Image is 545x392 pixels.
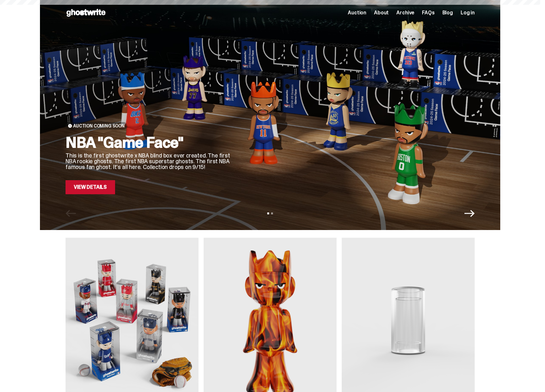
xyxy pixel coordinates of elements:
[66,180,115,194] a: View Details
[73,123,125,128] span: Auction Coming Soon
[66,153,232,170] p: This is the first ghostwrite x NBA blind box ever created. The first NBA rookie ghosts. The first...
[271,212,273,214] button: View slide 2
[422,10,434,15] a: FAQs
[464,208,475,219] button: Next
[442,10,453,15] a: Blog
[374,10,389,15] a: About
[267,212,269,214] button: View slide 1
[461,10,475,15] a: Log in
[348,10,366,15] a: Auction
[66,135,232,150] h2: NBA "Game Face"
[396,10,414,15] a: Archive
